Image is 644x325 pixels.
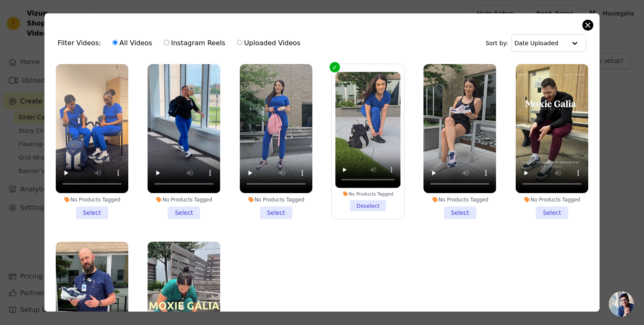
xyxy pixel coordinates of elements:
div: No Products Tagged [148,196,220,203]
div: No Products Tagged [335,191,401,197]
label: Uploaded Videos [236,38,301,49]
div: Sort by: [486,34,587,52]
div: No Products Tagged [240,196,312,203]
button: Close modal [583,20,593,30]
div: No Products Tagged [56,196,128,203]
a: Open chat [609,291,634,317]
div: Filter Videos: [58,34,305,53]
div: No Products Tagged [423,196,496,203]
label: All Videos [112,38,153,49]
div: No Products Tagged [516,196,588,203]
label: Instagram Reels [164,38,226,49]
